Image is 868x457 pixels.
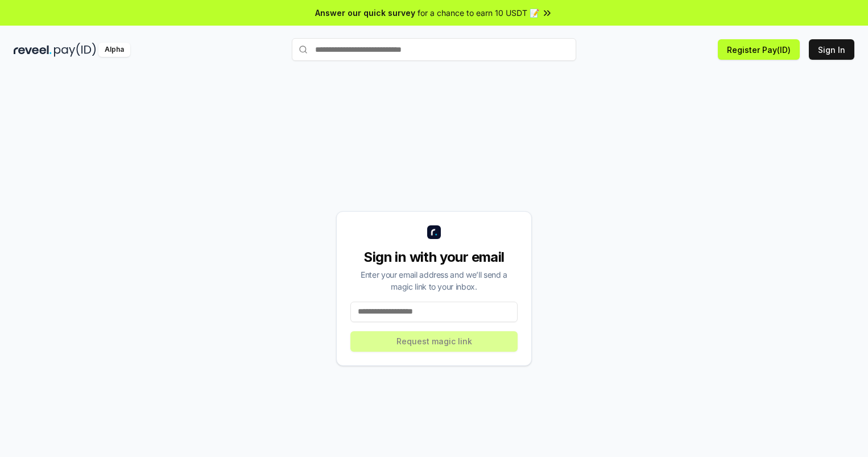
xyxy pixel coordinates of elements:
button: Register Pay(ID) [718,39,800,60]
div: Alpha [98,43,130,57]
div: Enter your email address and we’ll send a magic link to your inbox. [350,269,518,293]
img: pay_id [54,43,96,57]
div: Sign in with your email [350,248,518,266]
img: reveel_dark [14,43,52,57]
span: Answer our quick survey [315,7,415,19]
img: logo_small [427,225,441,239]
button: Sign In [809,39,854,60]
span: for a chance to earn 10 USDT 📝 [418,7,539,19]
